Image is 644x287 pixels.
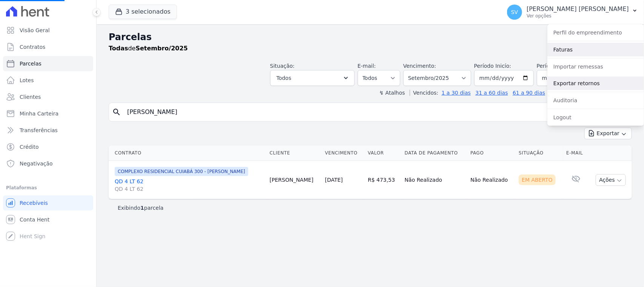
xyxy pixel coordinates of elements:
span: Contratos [20,43,45,51]
th: Contrato [109,145,267,161]
a: 31 a 60 dias [475,90,508,96]
p: Exibindo parcela [118,204,164,212]
a: Transferências [3,123,93,138]
a: Parcelas [3,56,93,71]
label: Vencimento: [403,63,436,69]
a: [DATE] [325,177,343,183]
strong: Todas [109,45,128,52]
th: Data de Pagamento [402,145,467,161]
a: Visão Geral [3,23,93,38]
span: Crédito [20,143,39,151]
td: Não Realizado [402,161,467,199]
label: Período Inicío: [474,63,511,69]
p: Ver opções [527,13,629,19]
button: Exportar [584,128,632,139]
p: de [109,44,188,53]
label: ↯ Atalhos [379,90,405,96]
label: Situação: [270,63,295,69]
div: Em Aberto [519,175,556,185]
span: QD 4 LT 62 [115,185,264,193]
a: Logout [547,111,644,124]
span: Minha Carteira [20,110,58,117]
span: Parcelas [20,60,41,67]
a: Importar remessas [547,60,644,73]
input: Buscar por nome do lote ou do cliente [123,105,629,120]
i: search [112,108,121,117]
strong: Setembro/2025 [136,45,188,52]
span: Negativação [20,160,53,167]
span: Lotes [20,76,34,84]
label: Vencidos: [410,90,438,96]
a: 61 a 90 dias [513,90,545,96]
p: [PERSON_NAME] [PERSON_NAME] [527,5,629,13]
td: R$ 473,53 [365,161,402,199]
th: Vencimento [322,145,365,161]
span: Transferências [20,126,58,134]
th: Cliente [267,145,322,161]
th: Pago [467,145,516,161]
span: Conta Hent [20,216,49,223]
span: Todos [277,73,291,83]
th: Valor [365,145,402,161]
th: E-mail [563,145,589,161]
span: Visão Geral [20,27,50,34]
a: Recebíveis [3,195,93,211]
label: E-mail: [358,63,376,69]
button: SV [PERSON_NAME] [PERSON_NAME] Ver opções [501,2,644,23]
div: Plataformas [6,183,90,192]
span: Recebíveis [20,199,48,207]
a: 1 a 30 dias [442,90,471,96]
a: Conta Hent [3,212,93,227]
a: Lotes [3,73,93,88]
label: Período Fim: [537,62,596,70]
a: Contratos [3,39,93,55]
button: Ações [596,174,626,186]
a: Minha Carteira [3,106,93,121]
button: 3 selecionados [109,5,177,19]
a: Perfil do empreendimento [547,26,644,39]
span: Clientes [20,93,41,101]
h2: Parcelas [109,30,632,44]
a: Faturas [547,43,644,56]
a: Auditoria [547,94,644,107]
a: QD 4 LT 62QD 4 LT 62 [115,178,264,193]
b: 1 [140,205,144,211]
a: Negativação [3,156,93,171]
span: SV [511,9,518,15]
td: [PERSON_NAME] [267,161,322,199]
a: Clientes [3,89,93,105]
button: Todos [270,70,355,86]
a: Exportar retornos [547,76,644,90]
a: Crédito [3,139,93,154]
span: COMPLEXO RESIDENCIAL CUIABÁ 300 - [PERSON_NAME] [115,167,248,176]
th: Situação [516,145,563,161]
td: Não Realizado [467,161,516,199]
